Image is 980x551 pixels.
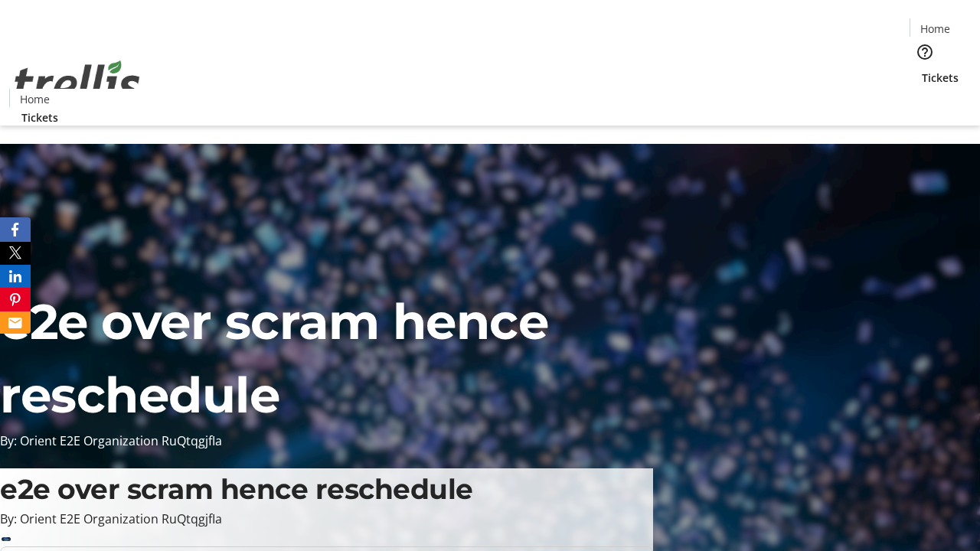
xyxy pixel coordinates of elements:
a: Home [10,91,59,107]
span: Home [920,21,950,37]
a: Tickets [910,70,971,86]
a: Tickets [9,109,70,126]
span: Home [20,91,50,107]
span: Tickets [922,70,959,86]
span: Tickets [21,109,58,126]
button: Help [910,37,940,67]
button: Cart [910,86,940,116]
img: Orient E2E Organization RuQtqgjfIa's Logo [9,44,145,120]
a: Home [910,21,959,37]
